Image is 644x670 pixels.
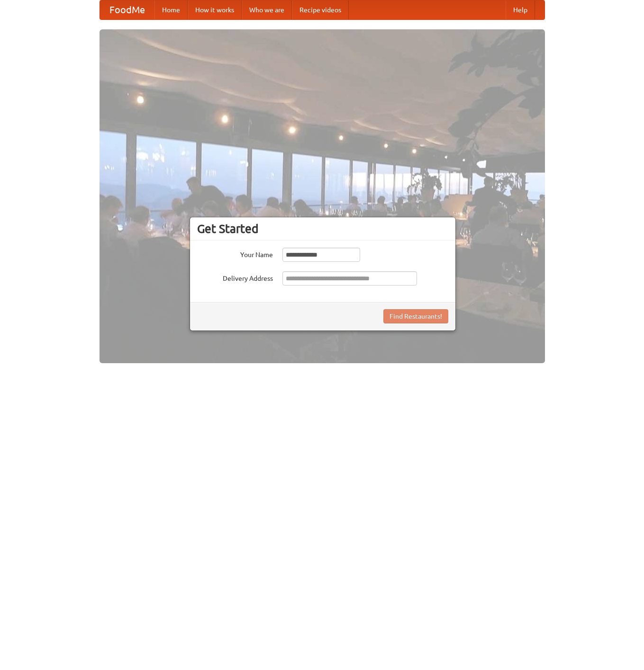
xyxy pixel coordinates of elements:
[197,222,448,236] h3: Get Started
[506,0,535,19] a: Help
[242,0,292,19] a: Who we are
[154,0,188,19] a: Home
[100,0,154,19] a: FoodMe
[383,309,448,323] button: Find Restaurants!
[197,271,273,283] label: Delivery Address
[188,0,242,19] a: How it works
[197,248,273,259] label: Your Name
[292,0,349,19] a: Recipe videos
